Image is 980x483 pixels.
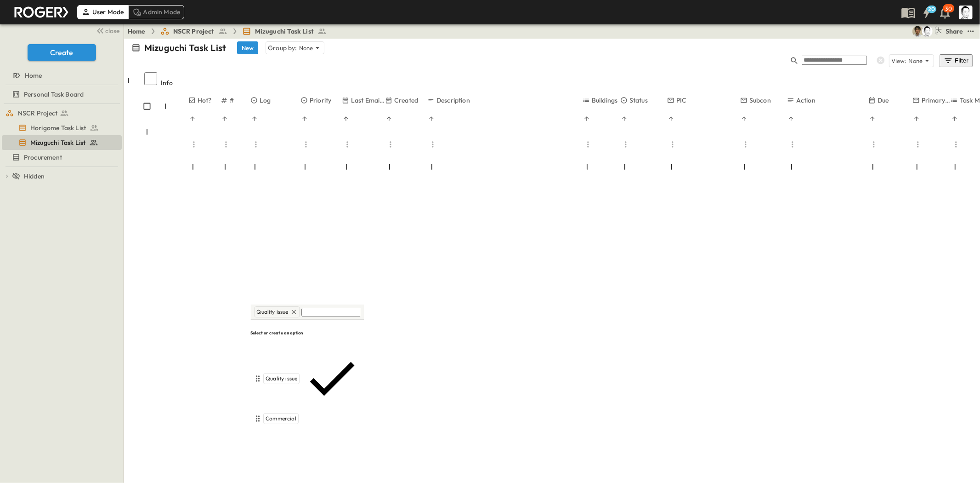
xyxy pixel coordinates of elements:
button: Sort [300,115,309,123]
span: Procurement [24,153,62,162]
span: Mizuguchi Task List [255,27,314,36]
a: Home [2,69,120,82]
div: 大鐘 梨湖 (oogrk-00@pub.taisei.co.jp) [935,26,942,35]
div: Info [161,70,188,96]
span: Hidden [24,172,45,181]
p: Status [629,96,648,105]
button: Sort [188,115,197,123]
span: Personal Task Board [24,90,84,99]
button: Menu [221,139,232,150]
a: Procurement [2,151,120,164]
p: 30 [946,5,952,12]
span: Quality issue [257,308,289,316]
h6: 20 [929,6,935,13]
p: Priority [310,96,331,105]
button: close [92,24,122,37]
button: Menu [427,139,438,150]
p: Last Email Date [351,96,385,105]
p: Subcon [749,96,771,105]
div: User Mode [77,5,128,19]
button: Sort [620,115,629,123]
div: Mizuguchi Task Listtest [2,135,122,150]
button: Sort [787,115,795,123]
span: close [106,26,120,35]
button: Menu [620,139,631,150]
button: Menu [912,139,923,150]
div: Personal Task Boardtest [2,87,122,102]
button: Sort [912,115,921,123]
button: Create [28,44,96,61]
button: Sort [427,115,436,123]
button: 20 [918,4,936,21]
button: Sort [583,115,591,123]
span: Commercial [266,415,297,422]
p: Primary Email [922,96,951,105]
a: NSCR Project [6,107,120,120]
button: Menu [300,139,312,150]
p: Description [436,96,470,105]
button: Sort [342,115,350,123]
p: None [909,56,923,65]
button: Menu [188,139,199,150]
a: NSCR Project [160,27,227,36]
p: Hot? [198,96,212,105]
div: NSCR Projecttest [2,106,122,121]
p: Buildings [592,96,618,105]
h6: Select or create an option [251,330,364,336]
span: Home [25,71,42,80]
p: PIC [676,96,687,105]
p: Due [878,96,889,105]
button: Sort [667,115,675,123]
img: 堀米 康介(K.HORIGOME) (horigome@bcd.taisei.co.jp) [922,26,933,37]
div: Quality issue [253,348,363,409]
button: Sort [250,115,259,123]
p: Group by: [268,43,297,52]
img: 戸島 太一 (T.TOJIMA) (tzmtit00@pub.taisei.co.jp) [912,26,923,37]
div: Commercial [253,413,363,424]
input: Select all rows [144,72,157,85]
button: Menu [951,139,962,150]
span: NSCR Project [173,27,215,36]
button: Menu [342,139,353,150]
button: Sort [951,115,959,123]
img: Profile Picture [959,6,973,19]
button: test [965,26,976,37]
button: Menu [667,139,678,150]
button: Menu [583,139,594,150]
nav: breadcrumbs [128,27,332,36]
p: # [230,96,234,105]
a: Mizuguchi Task List [2,136,120,149]
button: Menu [868,139,879,150]
div: Horigome Task Listtest [2,121,122,135]
span: Quality issue [266,375,298,382]
button: Sort [740,115,748,123]
button: Sort [221,115,229,123]
p: Mizuguchi Task List [144,41,226,54]
button: Menu [385,139,396,150]
span: NSCR Project [18,109,57,118]
a: Personal Task Board [2,88,120,101]
p: Action [796,96,816,105]
div: Procurementtest [2,150,122,165]
span: Horigome Task List [30,123,86,132]
a: Home [128,27,146,36]
p: Created [394,96,418,105]
span: Mizuguchi Task List [30,138,85,147]
p: View: [891,57,907,65]
button: New [237,41,258,54]
p: Log [260,96,271,105]
button: Menu [740,139,751,150]
div: Share [946,27,963,36]
button: Menu [250,139,261,150]
button: Filter [940,54,973,67]
div: Admin Mode [128,5,185,19]
button: Sort [868,115,877,123]
button: Sort [385,115,393,123]
p: None [299,43,313,52]
a: Horigome Task List [2,121,120,134]
a: Mizuguchi Task List [242,27,327,36]
div: Filter [943,56,969,66]
button: Menu [787,139,798,150]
